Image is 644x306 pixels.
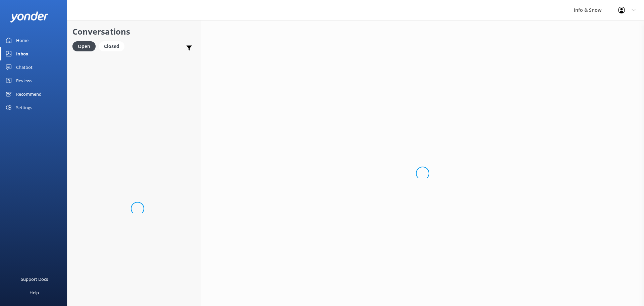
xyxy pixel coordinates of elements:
[30,286,39,299] div: Help
[99,42,128,50] a: Closed
[16,60,33,74] div: Chatbot
[21,272,48,286] div: Support Docs
[16,74,32,87] div: Reviews
[72,41,96,51] div: Open
[16,101,32,114] div: Settings
[16,87,42,101] div: Recommend
[99,41,124,51] div: Closed
[72,25,196,38] h2: Conversations
[72,42,99,50] a: Open
[10,11,49,23] img: yonder-white-logo.png
[16,47,29,60] div: Inbox
[16,34,29,47] div: Home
